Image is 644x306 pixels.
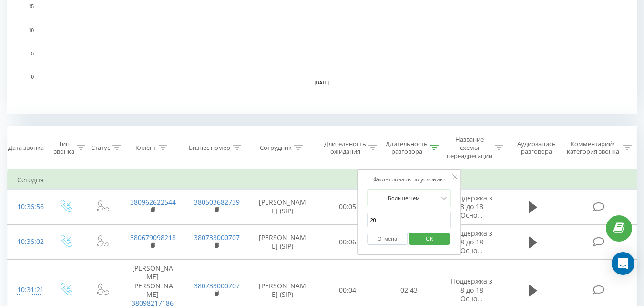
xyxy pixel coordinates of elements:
text: 10 [29,28,34,33]
div: Тип звонка [54,140,74,156]
div: Клиент [135,144,156,152]
div: Комментарий/категория звонка [565,140,621,156]
span: Поддержка з 8 до 18 Осно... [451,193,492,220]
span: Поддержка з 8 до 18 Осно... [451,229,492,255]
td: [PERSON_NAME] (SIP) [248,190,317,225]
span: OK [416,231,443,246]
div: Сотрудник [260,144,292,152]
div: Длительность разговора [386,140,428,156]
button: OK [409,233,450,245]
td: 00:05 [317,190,378,225]
text: 0 [31,74,34,80]
td: 00:06 [317,224,378,260]
div: Фильтровать по условию [367,175,451,184]
a: 380733000707 [194,281,240,290]
div: Дата звонка [8,144,44,152]
div: Open Intercom Messenger [612,252,634,275]
div: 10:36:02 [17,232,37,251]
a: 380733000707 [194,233,240,242]
span: Поддержка з 8 до 18 Осно... [451,276,492,303]
div: Аудиозапись разговора [512,140,561,156]
div: Название схемы переадресации [447,136,492,160]
td: [PERSON_NAME] (SIP) [248,224,317,260]
a: 380679098218 [130,233,176,242]
text: 5 [31,51,34,56]
a: 380962622544 [130,198,176,207]
text: 15 [29,4,34,10]
div: Статус [91,144,110,152]
input: 00:00 [367,212,451,229]
div: Длительность ожидания [324,140,366,156]
a: 380503682739 [194,198,240,207]
button: Отмена [367,233,408,245]
text: [DATE] [315,80,330,85]
div: Бизнес номер [189,144,230,152]
div: 10:36:56 [17,198,37,216]
div: 10:31:21 [17,281,37,299]
td: Сегодня [8,170,637,190]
